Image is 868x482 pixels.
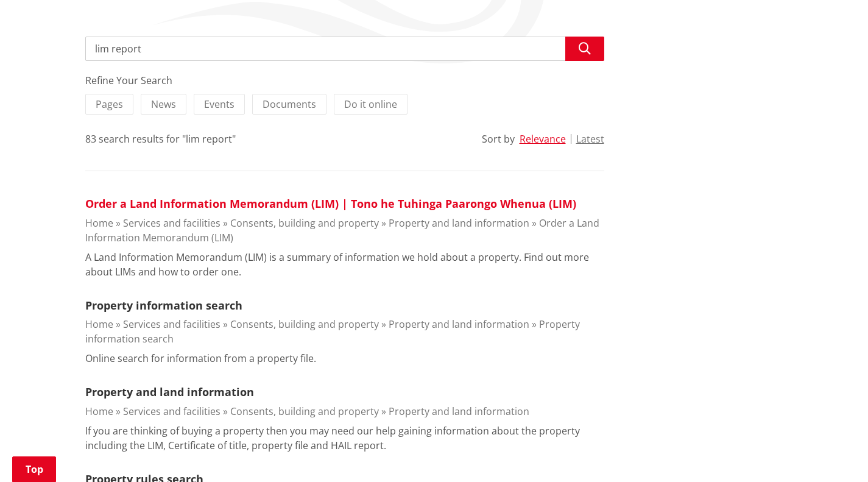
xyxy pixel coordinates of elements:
span: Events [204,97,235,111]
a: Property information search [85,298,242,313]
div: Sort by [482,132,515,146]
a: Property information search [85,317,580,346]
a: Consents, building and property [230,216,379,230]
span: News [151,97,176,111]
button: Relevance [520,133,566,144]
a: Property and land information [389,216,529,230]
a: Services and facilities [123,405,221,418]
a: Home [85,405,113,418]
a: Services and facilities [123,317,221,331]
button: Latest [576,133,604,144]
span: Pages [96,97,123,111]
p: A Land Information Memorandum (LIM) is a summary of information we hold about a property. Find ou... [85,250,604,279]
div: 83 search results for "lim report" [85,132,236,146]
span: Documents [263,97,316,111]
p: Online search for information from a property file. [85,351,316,366]
a: Property and land information [389,317,529,331]
a: Home [85,216,113,230]
iframe: Messenger Launcher [812,431,856,475]
a: Property and land information [85,385,254,399]
a: Consents, building and property [230,405,379,418]
input: Search input [85,37,604,61]
a: Order a Land Information Memorandum (LIM) | Tono he Tuhinga Paarongo Whenua (LIM) [85,196,576,211]
a: Home [85,317,113,331]
a: Consents, building and property [230,317,379,331]
p: If you are thinking of buying a property then you may need our help gaining information about the... [85,424,604,453]
span: Do it online [344,97,397,111]
div: Refine Your Search [85,73,604,88]
a: Services and facilities [123,216,221,230]
a: Property and land information [389,405,529,418]
a: Top [12,456,56,482]
a: Order a Land Information Memorandum (LIM) [85,216,599,244]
